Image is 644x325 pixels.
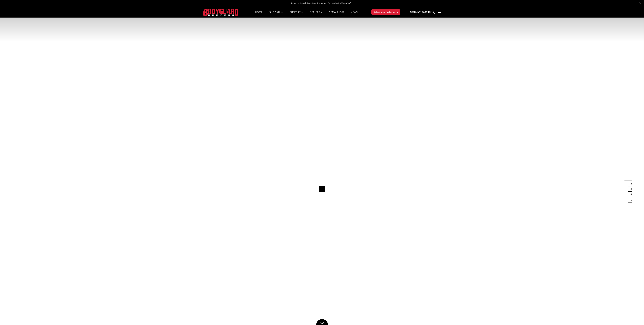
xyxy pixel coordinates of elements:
a: Cart 0 [422,8,431,17]
button: 4 of 5 [629,192,632,197]
span: 0 [428,11,431,13]
a: News [351,11,357,18]
a: Account [410,8,421,17]
span: Cart [422,10,427,13]
a: Click to Down [316,319,328,325]
a: More Info [341,2,352,5]
a: SEMA Show [329,11,344,18]
a: Support [290,11,303,18]
a: shop all [269,11,283,18]
span: ▾ [397,10,398,14]
img: BODYGUARD BUMPERS [203,9,239,16]
button: 3 of 5 [629,186,632,192]
span: Select Your Vehicle [373,10,395,14]
a: Dealers [310,11,323,18]
a: Home [255,11,262,18]
span: Account [410,10,421,13]
button: 1 of 5 [629,175,632,181]
button: 2 of 5 [629,181,632,186]
button: Select Your Vehicle [371,9,400,15]
button: 5 of 5 [629,197,632,202]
